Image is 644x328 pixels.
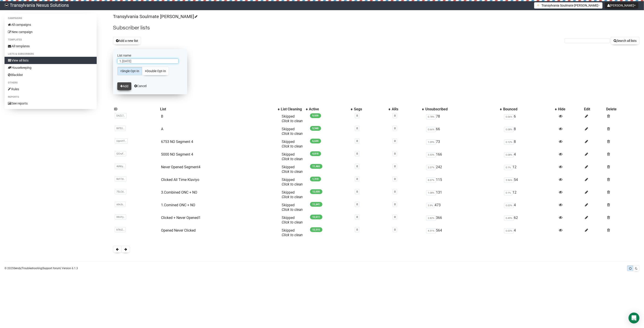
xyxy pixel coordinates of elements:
td: 54 [502,176,557,188]
th: Segs: No sort applied, activate to apply an ascending sort [353,106,391,112]
span: Skipped [282,178,303,186]
span: Skipped [282,114,303,123]
a: Click to clean [282,144,303,148]
span: 11,465 [310,164,322,169]
span: Skipped [282,216,303,224]
a: Troubleshooting [22,267,42,270]
a: A [161,127,163,131]
button: Transylvania Soulmate [PERSON_NAME] [534,2,603,9]
a: View all lists [5,57,97,64]
a: 0 [356,140,358,143]
a: 1.Comined ONC + NO [161,203,195,207]
span: Skipped [282,127,303,136]
div: Hide [558,107,582,112]
a: See reports [5,100,97,107]
div: Segs [354,107,387,112]
label: List name [117,53,183,57]
a: Click to clean [282,233,303,237]
a: Housekeeping [5,64,97,71]
span: 0.1% [504,165,512,170]
a: B [161,114,163,119]
span: 0.03% [504,228,514,233]
a: 0 [356,190,358,193]
span: 11,641 [310,202,322,207]
div: Open Intercom Messenger [629,313,639,323]
a: Click to clean [282,131,303,136]
span: 3.96% [504,178,514,183]
span: 9,948 [310,126,321,131]
span: 1.08% [426,190,436,195]
li: Campaigns [5,16,97,21]
td: 115 [424,176,502,188]
span: 3.9% [426,203,435,208]
span: 1,310 [310,177,321,181]
a: 0 [394,140,396,143]
span: Skipped [282,152,303,161]
td: 564 [424,226,502,239]
a: 0 [356,152,358,155]
div: Edit [584,107,604,112]
a: Support forum [43,267,60,270]
span: Skipped [282,140,303,148]
a: Blacklist [5,71,97,78]
a: Rules [5,86,97,93]
a: 0 [356,216,358,219]
span: Skipped [282,190,303,199]
a: Click to clean [282,195,303,199]
div: List Cleaning [281,107,304,112]
div: Active [309,107,348,112]
td: 4 [502,150,557,163]
a: 0 [356,228,358,231]
li: Lists & subscribers [5,51,97,57]
span: 4.31% [426,228,436,233]
span: 0.1% [504,190,512,195]
span: Skipped [282,165,303,174]
td: 78 [424,112,502,125]
a: Clicked + Never Opened1 [161,216,201,220]
img: 586cc6b7d8bc403f0c61b981d947c989 [5,3,9,7]
th: Hide: No sort applied, sorting is disabled [557,106,583,112]
th: ID: No sort applied, sorting is disabled [113,106,159,112]
button: [PERSON_NAME] [605,2,638,9]
a: 0 [394,152,396,155]
a: All campaigns [5,21,97,28]
div: List [160,107,275,112]
td: 62 [502,214,557,226]
a: Clicked All Time Klaviyo [161,178,199,182]
td: 366 [424,214,502,226]
span: 2.07% [426,165,436,170]
a: Click to clean [282,182,303,186]
td: 242 [424,163,502,176]
a: Click to clean [282,220,303,224]
span: 3.33% [426,152,436,157]
span: 0.06% [504,114,514,119]
th: List Cleaning: No sort applied, activate to apply an ascending sort [280,106,308,112]
p: © 2025 | | | Version 6.1.3 [5,266,78,271]
li: Templates [5,37,97,43]
span: 9,939 [310,113,321,118]
a: 0 [356,114,358,117]
img: 1.png [537,3,540,7]
a: 0 [356,165,358,168]
span: 4,818 [310,151,321,156]
a: Cancel [134,84,147,88]
a: 3.Combined ONC + NO [161,190,197,195]
td: 4 [502,226,557,239]
a: Sendy [14,267,21,270]
span: 2.82% [426,216,436,221]
span: QCruF.. [115,151,126,156]
div: Unsubscribed [425,107,498,112]
span: 0.03% [504,203,514,208]
button: Search all lists [611,37,639,45]
a: New campaign [5,28,97,36]
span: 75LCd.. [115,189,126,194]
button: Add [117,82,131,90]
a: Opened Never Clicked [161,228,196,233]
div: ID [114,107,158,112]
td: 166 [424,150,502,163]
span: 46Nty.. [115,164,126,169]
span: 0.78% [426,114,436,119]
span: 8.07% [426,178,436,183]
a: 0 [394,228,396,231]
td: 131 [424,188,502,201]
